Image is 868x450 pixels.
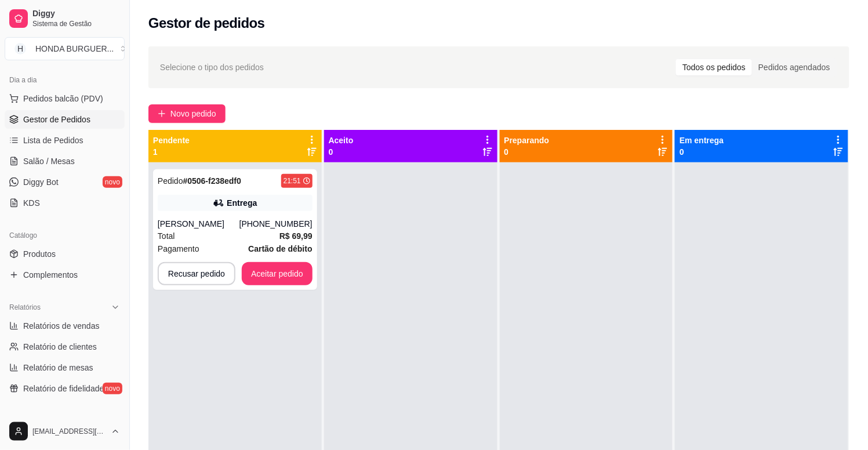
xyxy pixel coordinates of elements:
span: Salão / Mesas [23,155,75,167]
div: HONDA BURGUER ... [35,43,114,55]
a: Relatórios de vendas [5,317,125,335]
span: Novo pedido [170,107,216,120]
span: Diggy Bot [23,176,59,188]
span: Pedido [158,176,183,186]
span: [EMAIL_ADDRESS][DOMAIN_NAME] [32,427,106,436]
a: Relatório de mesas [5,358,125,377]
button: [EMAIL_ADDRESS][DOMAIN_NAME] [5,418,125,445]
span: Diggy [32,9,120,19]
p: 0 [329,146,354,158]
a: Relatório de fidelidadenovo [5,379,125,398]
p: Pendente [153,135,190,146]
p: 0 [504,146,550,158]
span: Sistema de Gestão [32,19,120,28]
span: Relatório de fidelidade [23,383,104,394]
a: Gestor de Pedidos [5,110,125,129]
span: Relatórios de vendas [23,320,100,332]
span: KDS [23,197,40,209]
span: Gestor de Pedidos [23,114,90,125]
span: Lista de Pedidos [23,135,83,146]
span: Selecione o tipo dos pedidos [160,61,264,74]
div: Entrega [227,197,257,209]
button: Recusar pedido [158,262,235,285]
div: Pedidos agendados [752,59,837,75]
p: Preparando [504,135,550,146]
span: Pagamento [158,242,199,255]
span: Produtos [23,248,56,260]
a: Lista de Pedidos [5,131,125,150]
strong: Cartão de débito [248,244,312,253]
span: Relatório de clientes [23,341,97,353]
span: H [14,43,26,55]
div: 21:51 [284,176,301,186]
div: Todos os pedidos [676,59,752,75]
strong: # 0506-f238edf0 [183,176,241,186]
p: Aceito [329,135,354,146]
button: Novo pedido [148,104,226,123]
div: Catálogo [5,226,125,245]
p: 1 [153,146,190,158]
a: Produtos [5,245,125,263]
div: Dia a dia [5,71,125,89]
a: Relatório de clientes [5,338,125,356]
h2: Gestor de pedidos [148,14,265,32]
a: Diggy Botnovo [5,173,125,191]
strong: R$ 69,99 [279,231,313,241]
span: plus [158,110,166,118]
div: Gerenciar [5,412,125,430]
span: Total [158,230,175,242]
div: [PHONE_NUMBER] [239,218,313,230]
button: Aceitar pedido [242,262,313,285]
button: Select a team [5,37,125,60]
a: Salão / Mesas [5,152,125,170]
a: Complementos [5,266,125,284]
div: [PERSON_NAME] [158,218,239,230]
span: Pedidos balcão (PDV) [23,93,103,104]
a: KDS [5,194,125,212]
p: 0 [680,146,724,158]
button: Pedidos balcão (PDV) [5,89,125,108]
span: Relatório de mesas [23,362,93,373]
p: Em entrega [680,135,724,146]
span: Relatórios [9,303,41,312]
a: DiggySistema de Gestão [5,5,125,32]
span: Complementos [23,269,78,281]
